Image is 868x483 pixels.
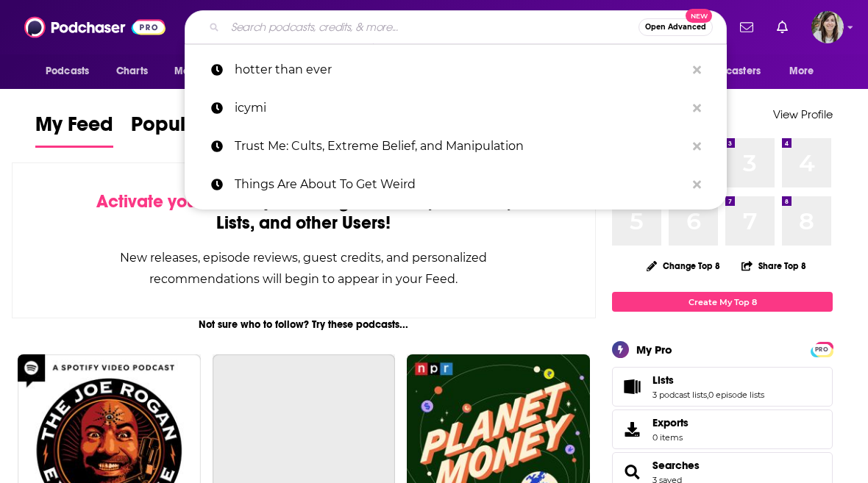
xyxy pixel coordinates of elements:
span: My Feed [35,112,113,146]
button: open menu [680,57,782,85]
a: Exports [612,409,833,449]
p: icymi [235,89,686,127]
span: New [686,9,712,23]
a: View Profile [773,107,833,121]
div: Not sure who to follow? Try these podcasts... [12,318,596,331]
span: Monitoring [174,61,227,82]
span: Exports [617,419,647,440]
span: Exports [652,416,689,429]
p: Trust Me: Cults, Extreme Belief, and Manipulation [235,127,686,165]
a: 3 podcast lists [652,390,707,400]
span: Lists [652,373,674,387]
div: My Pro [636,343,672,357]
button: Open AdvancedNew [638,18,713,36]
img: User Profile [811,11,844,43]
span: , [707,390,708,400]
a: Lists [652,373,764,387]
span: Open Advanced [645,24,706,31]
button: Share Top 8 [741,251,807,280]
a: Lists [617,376,647,397]
span: Podcasts [46,61,89,82]
span: Charts [116,61,148,82]
button: open menu [35,57,108,85]
button: Change Top 8 [638,257,729,275]
button: open menu [779,57,833,85]
p: hotter than ever [235,51,686,89]
img: Podchaser - Follow, Share and Rate Podcasts [24,13,166,41]
a: Show notifications dropdown [771,15,794,40]
span: 0 items [652,432,689,443]
a: Create My Top 8 [612,292,833,312]
a: Charts [107,57,157,85]
a: Trust Me: Cults, Extreme Belief, and Manipulation [185,127,727,165]
span: More [789,61,814,82]
input: Search podcasts, credits, & more... [225,15,638,39]
a: Searches [652,459,700,472]
span: Lists [612,367,833,407]
a: hotter than ever [185,51,727,89]
p: Things Are About To Get Weird [235,165,686,204]
button: open menu [164,57,246,85]
a: 0 episode lists [708,390,764,400]
span: Popular Feed [131,112,256,146]
a: Things Are About To Get Weird [185,165,727,204]
span: PRO [813,344,830,355]
div: by following Podcasts, Creators, Lists, and other Users! [86,191,522,234]
a: Show notifications dropdown [734,15,759,40]
div: New releases, episode reviews, guest credits, and personalized recommendations will begin to appe... [86,247,522,290]
a: Searches [617,462,647,482]
span: Logged in as devinandrade [811,11,844,43]
div: Search podcasts, credits, & more... [185,10,727,44]
span: Activate your Feed [96,190,247,212]
a: icymi [185,89,727,127]
a: Popular Feed [131,112,256,148]
a: PRO [813,343,830,354]
a: My Feed [35,112,113,148]
button: Show profile menu [811,11,844,43]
